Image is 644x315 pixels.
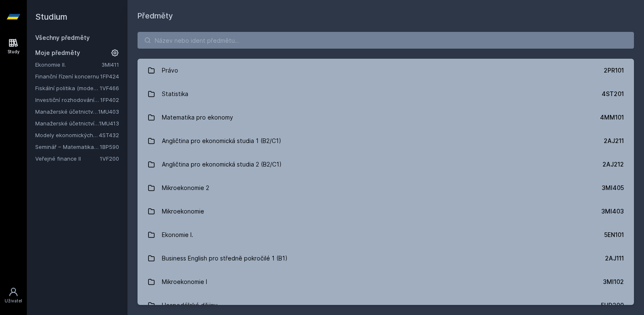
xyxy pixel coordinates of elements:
a: 1VF466 [100,85,119,91]
div: Uživatel [5,298,22,304]
div: Angličtina pro ekonomická studia 1 (B2/C1) [162,133,281,149]
a: 1FP402 [100,96,119,103]
a: 1VF200 [100,155,119,162]
h1: Předměty [138,10,634,22]
a: Manažerské účetnictví pro vedlejší specializaci [35,119,99,128]
div: Matematika pro ekonomy [162,109,233,126]
a: 1BP590 [100,143,119,150]
a: Statistika 4ST201 [138,82,634,106]
div: 2AJ212 [602,160,624,169]
a: Právo 2PR101 [138,59,634,82]
a: Veřejné finance II [35,154,100,163]
a: Mikroekonomie I 3MI102 [138,270,634,294]
input: Název nebo ident předmětu… [138,32,634,49]
a: Matematika pro ekonomy 4MM101 [138,106,634,129]
a: Business English pro středně pokročilé 1 (B1) 2AJ111 [138,247,634,270]
div: Angličtina pro ekonomická studia 2 (B2/C1) [162,156,282,173]
a: Všechny předměty [35,34,90,41]
div: 4ST201 [602,90,624,98]
a: Ekonomie I. 5EN101 [138,223,634,247]
div: Mikroekonomie I [162,273,207,290]
a: 4ST432 [99,132,119,138]
a: Seminář – Matematika pro finance [35,143,100,151]
a: 1MU403 [98,108,119,115]
div: Mikroekonomie 2 [162,180,209,196]
div: 2PR101 [604,66,624,75]
a: Angličtina pro ekonomická studia 2 (B2/C1) 2AJ212 [138,153,634,176]
div: 3MI403 [601,207,624,216]
div: 3MI102 [603,278,624,286]
div: Ekonomie I. [162,226,193,243]
a: Investiční rozhodování a dlouhodobé financování [35,96,100,104]
div: Statistika [162,86,188,102]
a: Ekonomie II. [35,60,101,69]
a: Uživatel [2,283,25,308]
a: Modely ekonomických a finančních časových řad [35,131,99,139]
a: Finanční řízení koncernu [35,72,100,81]
div: 5EN101 [604,231,624,239]
div: Study [8,49,20,55]
a: 1FP424 [100,73,119,80]
div: Mikroekonomie [162,203,204,220]
span: Moje předměty [35,49,80,57]
div: 2AJ111 [605,254,624,263]
a: Angličtina pro ekonomická studia 1 (B2/C1) 2AJ211 [138,129,634,153]
a: Fiskální politika (moderní trendy a případové studie) (anglicky) [35,84,100,92]
a: Mikroekonomie 2 3MI405 [138,176,634,200]
div: 4MM101 [600,113,624,122]
div: 2AJ211 [604,137,624,145]
a: Manažerské účetnictví II. [35,107,98,116]
a: Study [2,34,25,59]
div: Právo [162,62,178,79]
a: 1MU413 [99,120,119,127]
div: Hospodářské dějiny [162,297,218,314]
a: Mikroekonomie 3MI403 [138,200,634,223]
a: 3MI411 [101,61,119,68]
div: 3MI405 [602,184,624,192]
div: 5HD200 [601,301,624,310]
div: Business English pro středně pokročilé 1 (B1) [162,250,288,267]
